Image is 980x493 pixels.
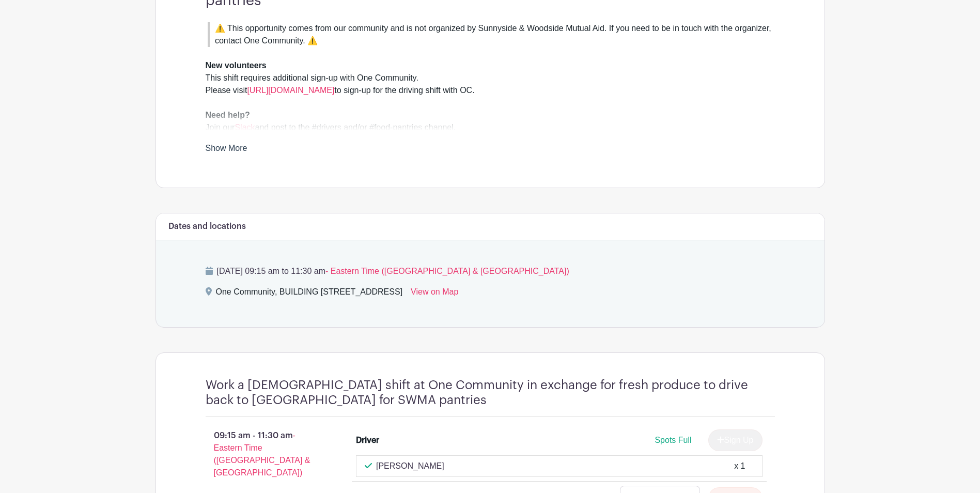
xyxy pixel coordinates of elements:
p: 09:15 am - 11:30 am [189,425,340,483]
blockquote: ⚠️ This opportunity comes from our community and is not organized by Sunnyside & Woodside Mutual ... [208,22,774,47]
h6: Dates and locations [168,222,246,232]
a: [URL][DOMAIN_NAME] [247,86,334,95]
p: [DATE] 09:15 am to 11:30 am [206,265,775,278]
span: - Eastern Time ([GEOGRAPHIC_DATA] & [GEOGRAPHIC_DATA]) [214,431,310,477]
strong: Need help? [206,111,250,119]
p: [PERSON_NAME] [376,460,444,472]
div: One Community, BUILDING [STREET_ADDRESS] [216,286,403,302]
h4: Work a [DEMOGRAPHIC_DATA] shift at One Community in exchange for fresh produce to drive back to [... [206,378,775,408]
div: Driver [356,434,379,446]
span: Spots Full [655,436,691,444]
div: This shift requires additional sign-up with One Community. Please visit to sign-up for the drivin... [206,47,775,134]
strong: New volunteers [206,61,267,70]
div: x 1 [734,460,745,472]
a: View on Map [411,286,458,302]
a: Slack [235,123,255,132]
span: - Eastern Time ([GEOGRAPHIC_DATA] & [GEOGRAPHIC_DATA]) [325,267,569,275]
a: Show More [206,144,247,157]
